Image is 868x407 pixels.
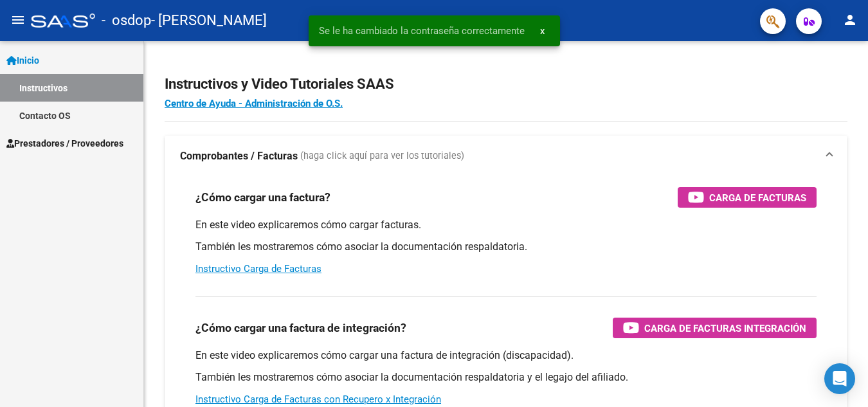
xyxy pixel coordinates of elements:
a: Instructivo Carga de Facturas con Recupero x Integración [195,393,441,405]
a: Centro de Ayuda - Administración de O.S. [165,98,343,109]
p: También les mostraremos cómo asociar la documentación respaldatoria y el legajo del afiliado. [195,370,817,384]
p: En este video explicaremos cómo cargar facturas. [195,218,817,232]
span: Inicio [6,53,39,68]
p: También les mostraremos cómo asociar la documentación respaldatoria. [195,240,817,254]
mat-icon: menu [10,12,26,28]
button: Carga de Facturas [678,187,817,208]
p: En este video explicaremos cómo cargar una factura de integración (discapacidad). [195,348,817,363]
span: Carga de Facturas [709,190,806,206]
span: - [PERSON_NAME] [151,6,267,35]
h2: Instructivos y Video Tutoriales SAAS [165,72,847,96]
h3: ¿Cómo cargar una factura de integración? [195,319,406,337]
span: Se le ha cambiado la contraseña correctamente [319,24,525,37]
span: x [540,25,545,37]
h3: ¿Cómo cargar una factura? [195,188,330,206]
strong: Comprobantes / Facturas [180,149,298,163]
mat-expansion-panel-header: Comprobantes / Facturas (haga click aquí para ver los tutoriales) [165,136,847,177]
button: Carga de Facturas Integración [613,318,817,338]
div: Open Intercom Messenger [824,363,855,394]
span: - osdop [102,6,151,35]
span: Prestadores / Proveedores [6,136,123,150]
button: x [530,19,555,42]
mat-icon: person [842,12,858,28]
a: Instructivo Carga de Facturas [195,263,321,275]
span: Carga de Facturas Integración [644,320,806,336]
span: (haga click aquí para ver los tutoriales) [300,149,464,163]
